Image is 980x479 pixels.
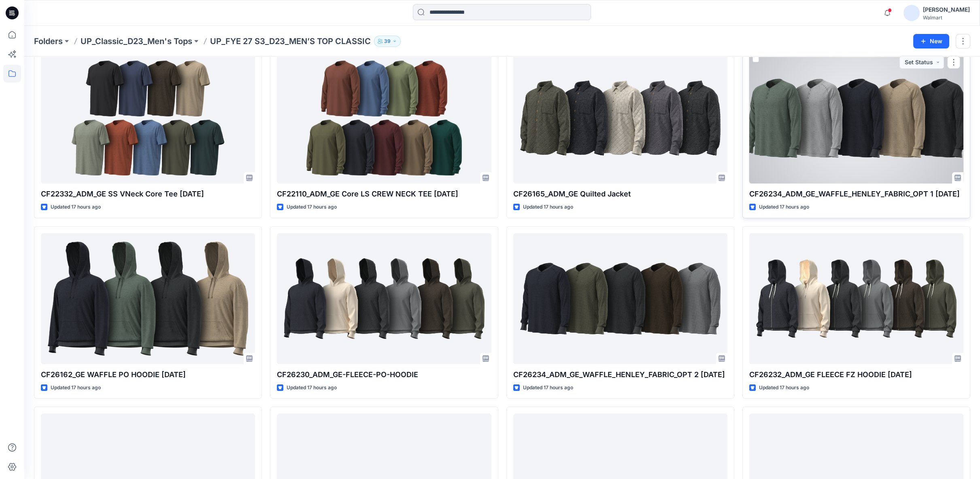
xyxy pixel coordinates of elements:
a: CF22332_ADM_GE SS VNeck Core Tee 09OCT25 [41,53,255,184]
a: CF22110_ADM_GE Core LS CREW NECK TEE 04OCT25 [277,53,491,184]
p: CF26234_ADM_GE_WAFFLE_HENLEY_FABRIC_OPT 1 [DATE] [749,188,963,200]
div: Walmart [923,15,970,21]
p: Updated 17 hours ago [523,203,573,211]
a: CF26234_ADM_GE_WAFFLE_HENLEY_FABRIC_OPT 2 10OCT25 [513,233,727,364]
img: avatar [903,5,920,21]
a: CF26165_ADM_GE Quilted Jacket [513,53,727,184]
p: Updated 17 hours ago [51,384,101,392]
p: CF26230_ADM_GE-FLEECE-PO-HOODIE [277,369,491,380]
p: Updated 17 hours ago [51,203,101,211]
button: 39 [374,36,401,47]
button: New [913,34,949,49]
p: Updated 17 hours ago [759,203,809,211]
p: Updated 17 hours ago [759,384,809,392]
div: [PERSON_NAME] [923,5,970,15]
p: CF26165_ADM_GE Quilted Jacket [513,188,727,200]
p: CF26232_ADM_GE FLEECE FZ HOODIE [DATE] [749,369,963,380]
a: CF26162_GE WAFFLE PO HOODIE 10OCT25 [41,233,255,364]
a: CF26232_ADM_GE FLEECE FZ HOODIE 10OCT25 [749,233,963,364]
p: CF26234_ADM_GE_WAFFLE_HENLEY_FABRIC_OPT 2 [DATE] [513,369,727,380]
p: Updated 17 hours ago [287,384,337,392]
p: CF22332_ADM_GE SS VNeck Core Tee [DATE] [41,188,255,200]
p: Updated 17 hours ago [287,203,337,211]
p: CF26162_GE WAFFLE PO HOODIE [DATE] [41,369,255,380]
p: 39 [384,37,391,46]
p: CF22110_ADM_GE Core LS CREW NECK TEE [DATE] [277,188,491,200]
a: UP_Classic_D23_Men's Tops [81,36,192,47]
p: UP_FYE 27 S3_D23_MEN’S TOP CLASSIC [210,36,371,47]
p: Updated 17 hours ago [523,384,573,392]
a: CF26234_ADM_GE_WAFFLE_HENLEY_FABRIC_OPT 1 10OCT25 [749,53,963,184]
a: Folders [34,36,63,47]
a: CF26230_ADM_GE-FLEECE-PO-HOODIE [277,233,491,364]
